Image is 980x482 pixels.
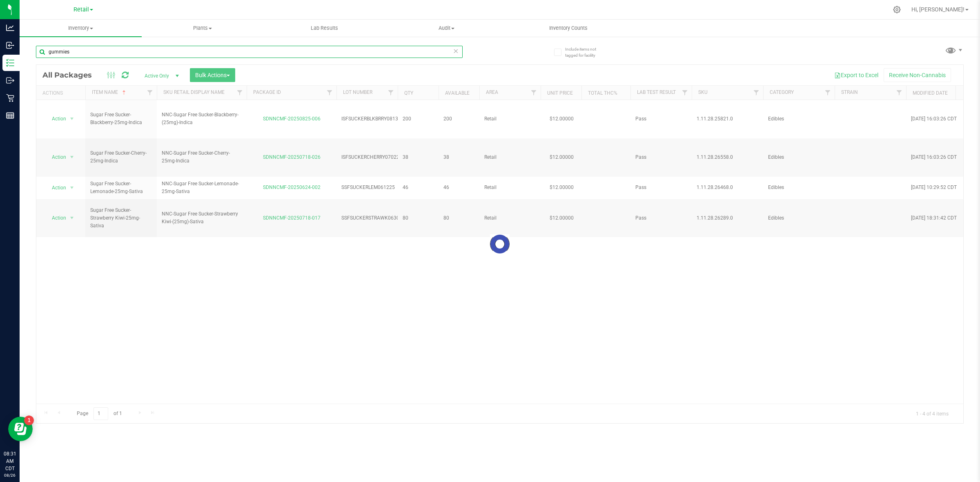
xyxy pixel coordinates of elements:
[73,6,89,13] span: Retail
[4,472,16,478] p: 08/26
[892,6,902,13] div: Manage settings
[6,41,14,49] inline-svg: Inbound
[300,24,349,32] span: Lab Results
[24,415,34,425] iframe: Resource center unread badge
[20,20,142,37] a: Inventory
[6,94,14,102] inline-svg: Retail
[36,46,463,58] input: Search Package ID, Item Name, SKU, Lot or Part Number...
[8,417,33,441] iframe: Resource center
[6,76,14,84] inline-svg: Outbound
[507,20,629,37] a: Inventory Counts
[6,59,14,67] inline-svg: Inventory
[6,111,14,120] inline-svg: Reports
[6,24,14,32] inline-svg: Analytics
[538,24,599,32] span: Inventory Counts
[386,24,507,32] span: Audit
[142,20,264,37] a: Plants
[911,6,964,13] span: Hi, [PERSON_NAME]!
[4,450,16,472] p: 08:31 AM CDT
[565,46,606,58] span: Include items not tagged for facility
[20,24,142,32] span: Inventory
[385,20,508,37] a: Audit
[453,46,459,56] span: Clear
[263,20,385,37] a: Lab Results
[142,24,263,32] span: Plants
